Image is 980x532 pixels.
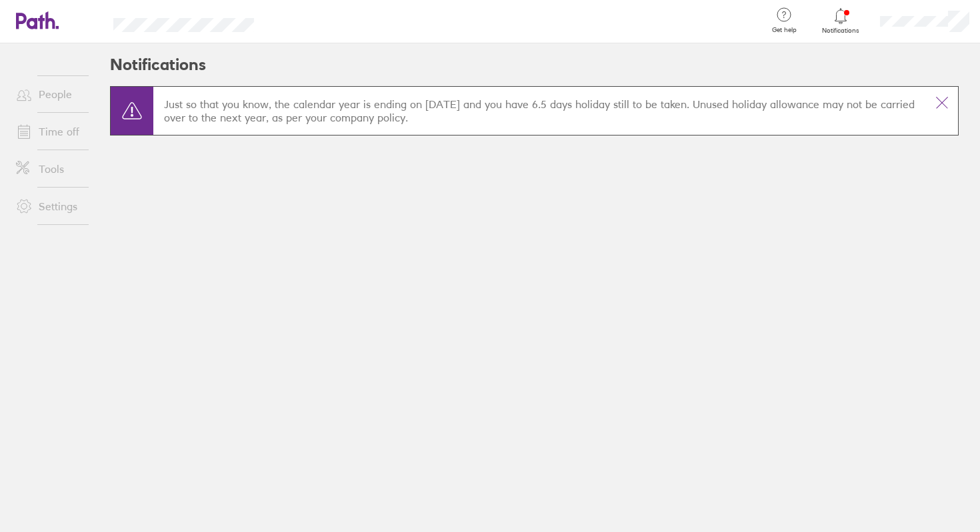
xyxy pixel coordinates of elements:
[819,27,863,35] span: Notifications
[164,97,915,124] p: Just so that you know, the calendar year is ending on [DATE] and you have 6.5 days holiday still ...
[5,193,113,220] a: Settings
[5,156,113,182] a: Tools
[110,43,206,86] h2: Notifications
[819,7,863,35] a: Notifications
[763,26,806,34] span: Get help
[5,81,113,107] a: People
[5,118,113,145] a: Time off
